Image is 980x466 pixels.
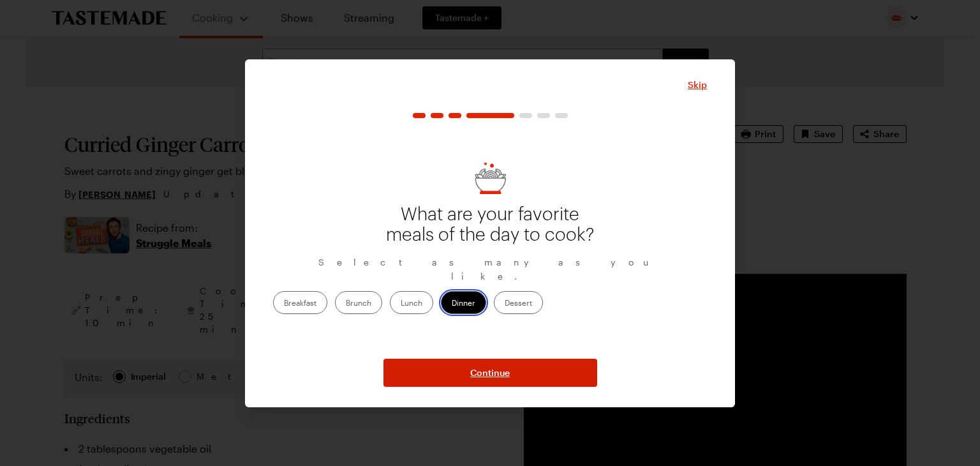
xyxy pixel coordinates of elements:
[273,291,327,314] label: Breakfast
[383,359,597,387] button: NextStepButton
[390,291,433,314] label: Lunch
[494,291,543,314] label: Dessert
[335,291,382,314] label: Brunch
[688,79,707,91] button: Close
[273,255,707,283] p: Select as many as you like.
[383,204,597,245] p: What are your favorite meals of the day to cook?
[470,366,510,379] span: Continue
[688,79,707,91] span: Skip
[441,291,486,314] label: Dinner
